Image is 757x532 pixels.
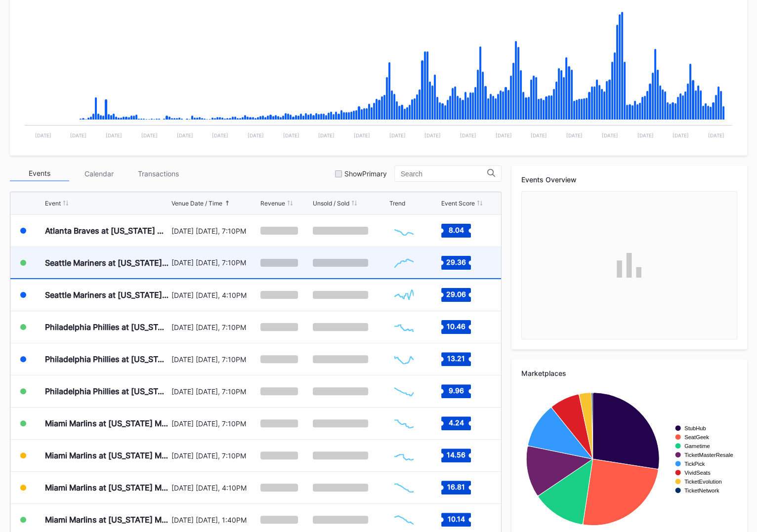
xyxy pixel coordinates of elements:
[447,354,465,363] text: 13.21
[171,323,258,331] div: [DATE] [DATE], 7:10PM
[389,283,419,307] svg: Chart title
[35,132,51,138] text: [DATE]
[684,452,733,458] text: TicketMasterResale
[637,132,653,138] text: [DATE]
[673,132,689,138] text: [DATE]
[354,132,370,138] text: [DATE]
[45,322,169,332] div: Philadelphia Phillies at [US_STATE] Mets
[45,483,169,492] div: Miami Marlins at [US_STATE] Mets ([PERSON_NAME] Giveaway)
[441,200,475,207] div: Event Score
[389,132,406,138] text: [DATE]
[684,443,710,449] text: Gametime
[45,354,169,364] div: Philadelphia Phillies at [US_STATE] Mets (SNY Players Pins Featuring [PERSON_NAME], [PERSON_NAME]...
[684,488,719,493] text: TicketNetwork
[389,218,419,243] svg: Chart title
[389,507,419,532] svg: Chart title
[45,290,169,300] div: Seattle Mariners at [US_STATE] Mets ([PERSON_NAME] Bobblehead Giveaway)
[177,132,193,138] text: [DATE]
[389,200,405,207] div: Trend
[45,226,169,236] div: Atlanta Braves at [US_STATE] Mets (Player Replica Jersey Giveaway)
[45,418,169,428] div: Miami Marlins at [US_STATE] Mets
[447,483,465,491] text: 16.81
[70,132,86,138] text: [DATE]
[106,132,122,138] text: [DATE]
[248,132,264,138] text: [DATE]
[45,450,169,460] div: Miami Marlins at [US_STATE] Mets (Fireworks Night)
[171,227,258,235] div: [DATE] [DATE], 7:10PM
[449,386,464,395] text: 9.96
[684,479,721,485] text: TicketEvolution
[389,315,419,339] svg: Chart title
[69,166,128,181] div: Calendar
[449,418,464,427] text: 4.24
[446,290,466,298] text: 29.06
[171,419,258,428] div: [DATE] [DATE], 7:10PM
[496,132,512,138] text: [DATE]
[401,170,487,178] input: Search
[460,132,476,138] text: [DATE]
[128,166,188,181] div: Transactions
[45,515,169,525] div: Miami Marlins at [US_STATE] Mets
[318,132,335,138] text: [DATE]
[389,443,419,468] svg: Chart title
[684,461,705,467] text: TickPick
[171,200,222,207] div: Venue Date / Time
[449,226,464,234] text: 8.04
[684,434,709,440] text: SeatGeek
[45,386,169,396] div: Philadelphia Phillies at [US_STATE] Mets
[45,258,169,268] div: Seattle Mariners at [US_STATE][GEOGRAPHIC_DATA] ([PERSON_NAME][GEOGRAPHIC_DATA] Replica Giveaway/...
[531,132,547,138] text: [DATE]
[389,347,419,371] svg: Chart title
[260,200,285,207] div: Revenue
[684,425,706,431] text: StubHub
[283,132,299,138] text: [DATE]
[566,132,583,138] text: [DATE]
[171,451,258,460] div: [DATE] [DATE], 7:10PM
[171,516,258,524] div: [DATE] [DATE], 1:40PM
[389,250,419,275] svg: Chart title
[446,257,466,266] text: 29.36
[171,387,258,396] div: [DATE] [DATE], 7:10PM
[447,322,465,330] text: 10.46
[171,484,258,492] div: [DATE] [DATE], 4:10PM
[45,200,61,207] div: Event
[424,132,441,138] text: [DATE]
[521,369,737,377] div: Marketplaces
[389,475,419,500] svg: Chart title
[313,200,349,207] div: Unsold / Sold
[447,450,465,459] text: 14.56
[448,515,465,523] text: 10.14
[521,175,737,184] div: Events Overview
[171,258,258,267] div: [DATE] [DATE], 7:10PM
[212,132,228,138] text: [DATE]
[171,355,258,364] div: [DATE] [DATE], 7:10PM
[389,379,419,404] svg: Chart title
[141,132,158,138] text: [DATE]
[684,470,711,476] text: VividSeats
[602,132,618,138] text: [DATE]
[389,411,419,436] svg: Chart title
[171,291,258,299] div: [DATE] [DATE], 4:10PM
[708,132,724,138] text: [DATE]
[10,166,69,181] div: Events
[344,169,387,178] div: Show Primary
